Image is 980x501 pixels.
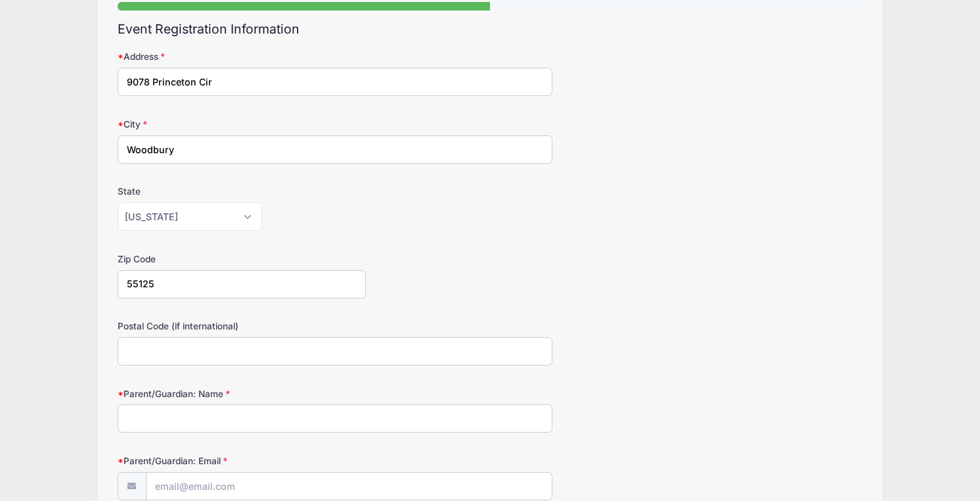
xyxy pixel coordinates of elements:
[118,320,366,333] label: Postal Code (if international)
[118,185,366,198] label: State
[118,22,863,37] h2: Event Registration Information
[118,50,366,63] label: Address
[118,118,366,131] label: City
[118,454,366,467] label: Parent/Guardian: Email
[118,387,366,400] label: Parent/Guardian: Name
[118,252,366,266] label: Zip Code
[118,270,366,298] input: xxxxx
[146,472,552,500] input: email@email.com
